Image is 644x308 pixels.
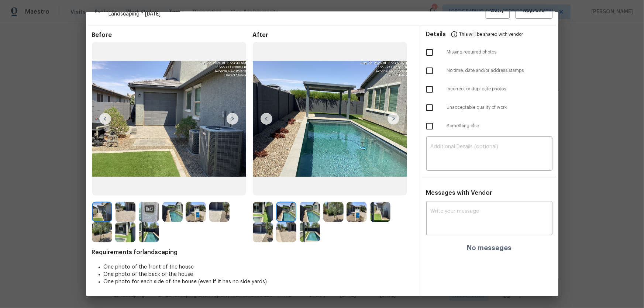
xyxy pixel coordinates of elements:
span: Missing required photos [447,49,552,55]
div: Unacceptable quality of work [420,98,558,117]
span: Messages with Vendor [426,190,492,196]
li: One photo of the front of the house [104,263,414,271]
span: No time, date and/or address stamps [447,68,552,74]
span: Unacceptable quality of work [447,104,552,111]
span: After [253,31,414,39]
img: left-chevron-button-url [261,113,272,125]
span: Something else [447,123,552,129]
span: Before [92,31,253,39]
span: Incorrect or duplicate photos [447,86,552,92]
div: No time, date and/or address stamps [420,62,558,80]
img: left-chevron-button-url [99,113,111,125]
span: Landscaping * [DATE] [109,10,486,18]
div: Missing required photos [420,43,558,62]
img: right-chevron-button-url [227,113,238,125]
li: One photo of the back of the house [104,271,414,278]
span: Requirements for landscaping [92,249,414,256]
li: One photo for each side of the house (even if it has no side yards) [104,278,414,285]
span: This will be shared with vendor [459,25,523,43]
div: Something else [420,117,558,135]
span: Details [426,25,446,43]
div: Incorrect or duplicate photos [420,80,558,98]
img: right-chevron-button-url [388,113,399,125]
h4: No messages [467,244,512,252]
